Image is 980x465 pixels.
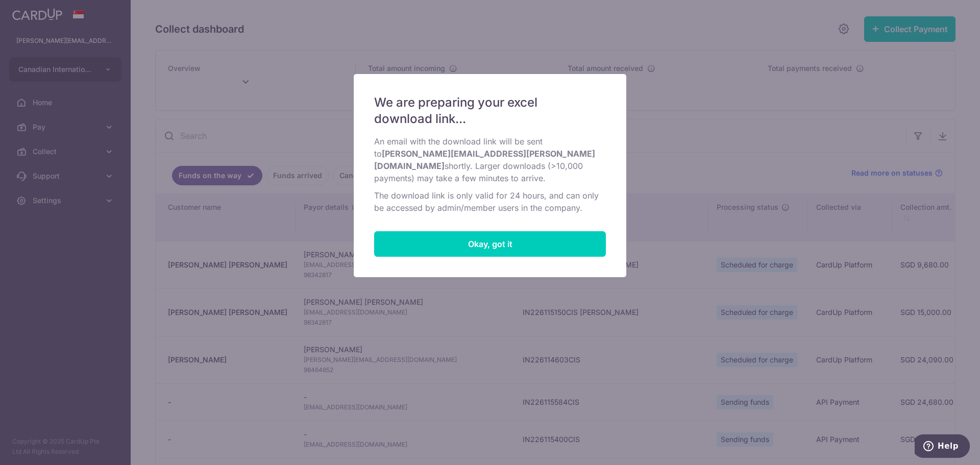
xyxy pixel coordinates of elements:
p: The download link is only valid for 24 hours, and can only be accessed by admin/member users in t... [374,189,606,214]
span: Help [23,7,44,16]
button: Close [374,231,606,257]
span: We are preparing your excel download link... [374,94,594,127]
p: An email with the download link will be sent to shortly. Larger downloads (>10,000 payments) may ... [374,135,606,184]
b: [PERSON_NAME][EMAIL_ADDRESS][PERSON_NAME][DOMAIN_NAME] [374,149,595,171]
iframe: Opens a widget where you can find more information [915,434,970,460]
